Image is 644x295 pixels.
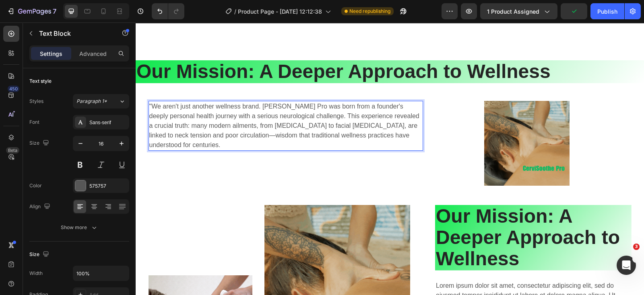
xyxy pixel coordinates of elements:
p: Settings [40,49,62,58]
button: Show more [29,220,129,235]
div: Undo/Redo [152,3,184,19]
div: Publish [597,7,617,16]
img: gempages_574935243723637872-71dee563-efbf-4a16-8f77-0fb450ac5abe.gif [349,78,434,164]
div: Align [29,201,52,212]
div: Color [29,182,42,189]
div: 450 [8,86,19,92]
div: Width [29,270,43,277]
div: Text style [29,78,52,85]
p: Text Block [39,29,107,38]
button: 7 [3,3,60,19]
h2: Our Mission: A Deeper Approach to Wellness [299,182,496,248]
p: 7 [53,6,56,16]
div: Show more [61,223,98,231]
div: Font [29,119,39,126]
div: Beta [6,147,19,154]
span: 1 product assigned [487,7,539,16]
span: Need republishing [349,8,390,15]
div: 575757 [89,182,127,190]
p: "We aren't just another wellness brand. [PERSON_NAME] Pro was born from a founder's deeply person... [14,79,287,127]
span: Paragraph 1* [76,98,107,105]
div: Sans-serif [89,119,127,126]
input: Auto [73,266,129,281]
span: / [234,7,236,16]
iframe: Design area [136,23,644,295]
button: Publish [590,3,624,19]
div: Styles [29,98,43,105]
iframe: Intercom live chat [617,256,636,275]
div: Size [29,249,51,260]
button: 1 product assigned [480,3,557,19]
span: Product Page - [DATE] 12:12:38 [238,7,322,16]
span: 3 [633,244,640,250]
p: Advanced [79,49,107,58]
button: Paragraph 1* [73,94,129,109]
div: Rich Text Editor. Editing area: main [13,78,288,128]
div: Size [29,138,51,149]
